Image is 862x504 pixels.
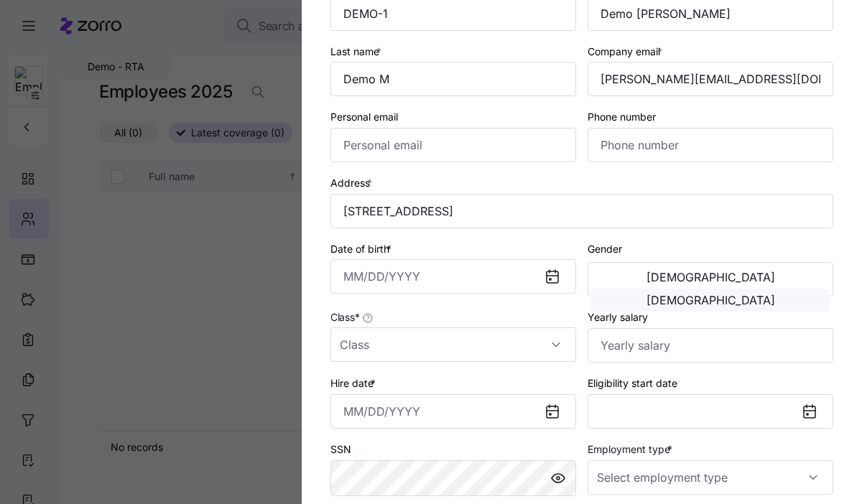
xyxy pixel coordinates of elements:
input: Select employment type [588,460,833,495]
input: Company email [588,62,833,96]
label: SSN [330,442,351,457]
label: Company email [588,44,665,60]
label: Yearly salary [588,309,648,325]
input: Personal email [330,128,576,162]
span: [DEMOGRAPHIC_DATA] [646,271,775,283]
label: Address [330,175,375,191]
label: Phone number [588,109,656,125]
input: Address [330,194,833,228]
label: Date of birth [330,241,394,257]
input: Phone number [588,128,833,162]
label: Personal email [330,109,398,125]
label: Last name [330,44,384,60]
input: MM/DD/YYYY [330,259,576,294]
span: Class * [330,310,359,325]
label: Hire date [330,375,379,391]
input: Class [330,327,576,362]
span: [DEMOGRAPHIC_DATA] [646,294,775,306]
input: Last name [330,62,576,96]
label: Eligibility start date [588,375,677,391]
input: MM/DD/YYYY [330,394,576,429]
label: Employment type [588,442,675,457]
label: Gender [588,241,622,257]
input: Yearly salary [588,328,833,363]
